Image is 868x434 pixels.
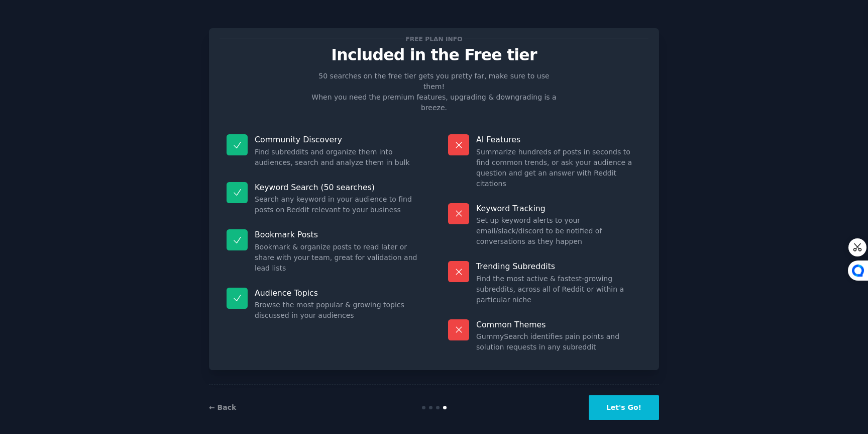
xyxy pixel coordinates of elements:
p: Included in the Free tier [220,46,648,64]
p: AI Features [476,134,641,145]
dd: Find the most active & fastest-growing subreddits, across all of Reddit or within a particular niche [476,274,641,305]
dd: Bookmark & organize posts to read later or share with your team, great for validation and lead lists [255,242,420,274]
dd: Find subreddits and organize them into audiences, search and analyze them in bulk [255,147,420,168]
dd: Summarize hundreds of posts in seconds to find common trends, or ask your audience a question and... [476,147,641,189]
dd: Search any keyword in your audience to find posts on Reddit relevant to your business [255,194,420,215]
p: Audience Topics [255,288,420,298]
p: Bookmark Posts [255,229,420,240]
button: Let's Go! [589,395,659,420]
p: 50 searches on the free tier gets you pretty far, make sure to use them! When you need the premiu... [307,71,561,113]
p: Community Discovery [255,134,420,145]
p: Common Themes [476,319,641,330]
p: Keyword Tracking [476,203,641,214]
p: Trending Subreddits [476,261,641,272]
dd: GummySearch identifies pain points and solution requests in any subreddit [476,331,641,353]
dd: Set up keyword alerts to your email/slack/discord to be notified of conversations as they happen [476,215,641,247]
dd: Browse the most popular & growing topics discussed in your audiences [255,300,420,321]
span: Free plan info [404,34,464,44]
a: ← Back [209,403,236,411]
p: Keyword Search (50 searches) [255,182,420,193]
